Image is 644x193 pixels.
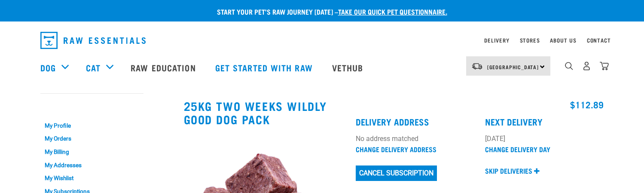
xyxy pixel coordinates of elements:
[40,102,82,106] a: My Account
[587,39,611,42] a: Contact
[550,39,576,42] a: About Us
[485,165,532,176] p: Skip deliveries
[34,28,611,52] nav: dropdown navigation
[40,172,143,185] a: My Wishlist
[487,65,539,68] span: [GEOGRAPHIC_DATA]
[356,165,437,181] button: Cancel Subscription
[520,39,540,42] a: Stores
[40,159,143,172] a: My Addresses
[356,99,604,109] h4: $112.89
[40,32,146,49] img: Raw Essentials Logo
[471,62,483,70] img: van-moving.png
[207,50,324,85] a: Get started with Raw
[484,39,509,42] a: Delivery
[565,62,573,70] img: home-icon-1@2x.png
[40,61,56,74] a: Dog
[40,119,143,132] a: My Profile
[40,145,143,159] a: My Billing
[600,61,609,70] img: home-icon@2x.png
[485,134,604,144] p: [DATE]
[122,50,206,85] a: Raw Education
[485,147,550,151] a: Change Delivery Day
[356,147,436,151] a: Change Delivery Address
[86,61,101,74] a: Cat
[184,99,346,126] h3: 25kg two weeks Wildly Good Dog Pack
[582,61,591,70] img: user.png
[338,9,447,13] a: take our quick pet questionnaire.
[356,134,475,144] p: No address matched
[324,50,374,85] a: Vethub
[485,116,604,126] h4: Next Delivery
[40,132,143,146] a: My Orders
[356,116,475,126] h4: Delivery Address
